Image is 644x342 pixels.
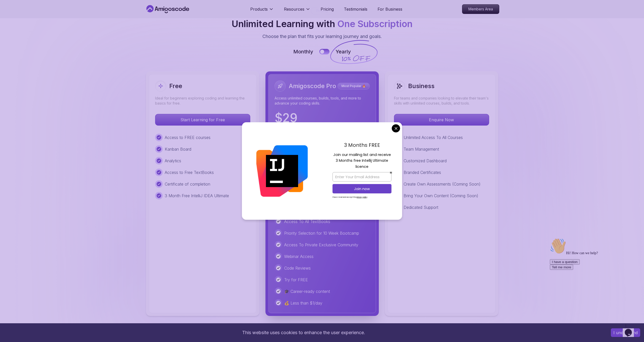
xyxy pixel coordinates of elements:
iframe: chat widget [548,236,639,319]
p: 3 Month Free IntelliJ IDEA Ultimate [165,193,229,199]
button: Start Learning for Free [155,114,250,126]
p: Customized Dashboard [404,158,447,164]
a: Pricing [321,6,334,12]
p: For teams and companies looking to elevate their team's skills with unlimited courses, builds, an... [394,96,489,106]
p: Branded Certificates [404,169,441,175]
p: Try for FREE [284,277,308,283]
button: Accept cookies [611,328,640,337]
p: 🎓 Career-ready content [284,288,330,294]
h2: Free [169,82,182,90]
p: Analytics [165,158,181,164]
p: Priority Selection for 10 Week Bootcamp [284,230,359,236]
span: Hi! How can we help? [2,15,50,19]
p: Enquire Now [394,114,489,125]
a: For Business [378,6,402,12]
p: $ 29 [275,112,298,124]
iframe: chat widget [623,322,639,337]
h2: Business [408,82,434,90]
p: Access to FREE courses [165,134,211,140]
p: Resources [284,6,304,12]
p: Kanban Board [165,146,191,152]
button: Products [250,6,274,16]
p: Create Own Assessments (Coming Soon) [404,181,481,187]
a: Enquire Now [394,117,489,122]
p: Access To Private Exclusive Community [284,242,358,248]
p: Code Reviews [284,265,311,271]
p: 💰 Less than $1/day [284,300,322,306]
a: Testimonials [344,6,367,12]
button: Resources [284,6,310,16]
p: Unlimited Access To All Courses [404,134,463,140]
h2: Unlimited Learning with [232,19,412,29]
p: Bring Your Own Content (Coming Soon) [404,193,478,199]
p: Choose the plan that fits your learning journey and goals. [262,33,382,40]
p: Team Management [404,146,439,152]
p: Ideal for beginners exploring coding and learning the basics for free. [155,96,250,106]
img: :wave: [2,2,18,18]
button: Enquire Now [394,114,489,126]
p: Certificate of completion [165,181,210,187]
p: Most Popular 🔥 [338,84,369,89]
button: I have a question [2,23,32,29]
div: This website uses cookies to enhance the user experience. [4,327,603,338]
p: Monthly [293,48,313,55]
p: Start Learning for Free [155,114,250,125]
h2: Amigoscode Pro [289,82,336,90]
a: Start Learning for Free [155,117,250,122]
p: Access to Free TextBooks [165,169,214,175]
p: Members Area [462,5,499,14]
p: Access To All TextBooks [284,218,330,225]
span: One Subscription [337,18,412,29]
a: Members Area [462,4,499,14]
p: Webinar Access [284,253,314,259]
p: Dedicated Support [404,204,438,210]
p: Access unlimited courses, builds, tools, and more to advance your coding skills. [275,96,370,106]
p: Products [250,6,268,12]
div: 👋Hi! How can we help?I have a questionTell me more [2,2,93,34]
button: Tell me more [2,29,25,34]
